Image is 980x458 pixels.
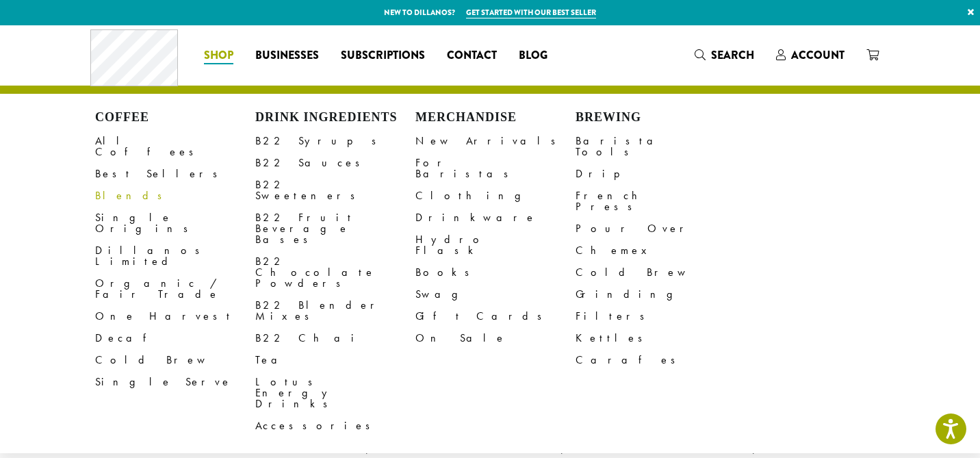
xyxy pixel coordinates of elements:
[415,262,576,283] a: Books
[255,110,415,125] h4: Drink Ingredients
[255,174,415,207] a: B22 Sweeteners
[95,163,255,185] a: Best Sellers
[791,47,844,63] span: Account
[95,272,255,305] a: Organic / Fair Trade
[95,207,255,240] a: Single Origins
[95,185,255,207] a: Blends
[415,110,576,125] h4: Merchandise
[193,44,244,66] a: Shop
[576,218,736,240] a: Pour Over
[255,152,415,174] a: B22 Sauces
[255,207,415,251] a: B22 Fruit Beverage Bases
[95,327,255,349] a: Decaf
[255,251,415,294] a: B22 Chocolate Powders
[415,283,576,305] a: Swag
[576,130,736,163] a: Barista Tools
[95,349,255,371] a: Cold Brew
[415,305,576,327] a: Gift Cards
[255,349,415,371] a: Tea
[95,371,255,393] a: Single Serve
[95,130,255,163] a: All Coffees
[415,130,576,152] a: New Arrivals
[576,163,736,185] a: Drip
[711,47,754,63] span: Search
[415,229,576,262] a: Hydro Flask
[415,185,576,207] a: Clothing
[341,47,425,64] span: Subscriptions
[255,294,415,327] a: B22 Blender Mixes
[255,47,319,64] span: Businesses
[576,327,736,349] a: Kettles
[576,349,736,371] a: Carafes
[95,240,255,272] a: Dillanos Limited
[519,47,547,64] span: Blog
[447,47,497,64] span: Contact
[514,238,671,455] a: Bodum Electric Water Kettle $25.00
[415,327,576,349] a: On Sale
[576,240,736,262] a: Chemex
[204,47,233,64] span: Shop
[684,44,765,66] a: Search
[95,110,255,125] h4: Coffee
[415,207,576,229] a: Drinkware
[576,305,736,327] a: Filters
[322,238,480,455] a: Bodum Electric Milk Frother $30.00
[576,185,736,218] a: French Press
[706,238,863,455] a: Bodum Handheld Milk Frother $10.00
[415,152,576,185] a: For Baristas
[255,371,415,415] a: Lotus Energy Drinks
[466,7,596,18] a: Get started with our best seller
[576,283,736,305] a: Grinding
[576,262,736,283] a: Cold Brew
[255,327,415,349] a: B22 Chai
[576,110,736,125] h4: Brewing
[255,130,415,152] a: B22 Syrups
[255,415,415,437] a: Accessories
[95,305,255,327] a: One Harvest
